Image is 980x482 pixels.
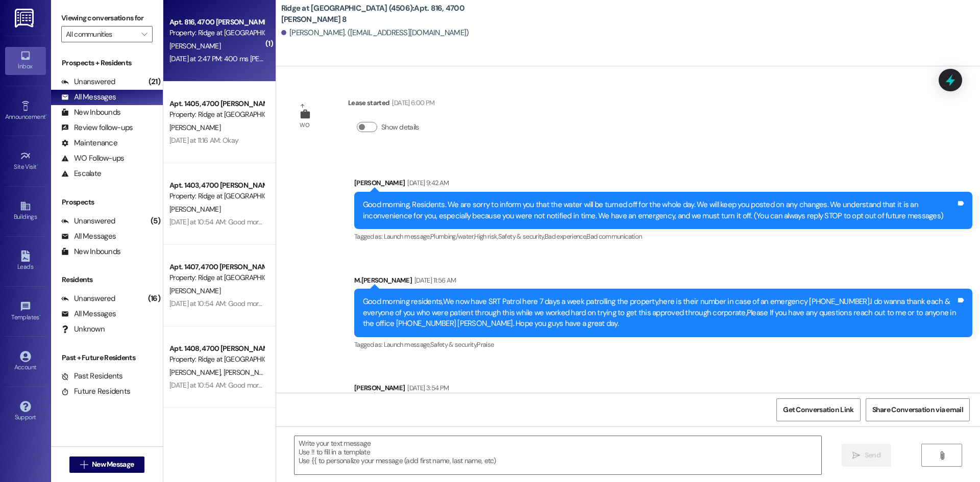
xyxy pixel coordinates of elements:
span: [PERSON_NAME] [223,368,274,377]
div: [PERSON_NAME]. ([EMAIL_ADDRESS][DOMAIN_NAME]) [281,28,469,38]
div: Unanswered [61,293,115,304]
div: Property: Ridge at [GEOGRAPHIC_DATA] (4506) [169,354,264,365]
div: New Inbounds [61,107,120,118]
div: [DATE] at 11:16 AM: Okay [169,136,238,145]
a: Buildings [5,197,46,225]
a: Site Visit • [5,147,46,175]
div: New Inbounds [61,246,120,257]
div: Property: Ridge at [GEOGRAPHIC_DATA] (4506) [169,272,264,283]
span: Safety & security , [430,340,477,349]
div: (16) [145,291,163,307]
div: Past Residents [61,371,123,382]
div: Lease started [348,97,434,112]
div: Apt. 816, 4700 [PERSON_NAME] 8 [169,17,264,28]
div: Property: Ridge at [GEOGRAPHIC_DATA] (4506) [169,28,264,38]
span: Get Conversation Link [783,404,853,415]
span: • [45,112,47,119]
input: All communities [66,26,136,42]
div: (5) [148,213,163,229]
div: [DATE] 6:00 PM [389,97,434,108]
div: [DATE] 9:42 AM [405,177,449,188]
span: Launch message , [384,340,430,349]
div: Unknown [61,324,105,335]
div: Good morning residents,We now have SRT Patrol here 7 days a week patrolling the property,here is ... [363,296,956,329]
div: [DATE] at 10:54 AM: Good morning ,sorry for the Inconvenience we will be shutting water off for 1... [169,299,473,308]
div: Apt. 1408, 4700 [PERSON_NAME] 14 [169,343,264,354]
div: All Messages [61,309,116,319]
button: Send [842,444,891,467]
span: • [37,162,38,169]
span: New Message [92,459,134,470]
div: Tagged as: [354,229,972,244]
div: Prospects + Residents [51,58,163,68]
div: Review follow-ups [61,122,133,133]
div: [DATE] 11:56 AM [412,275,456,286]
a: Leads [5,247,46,275]
span: Share Conversation via email [872,404,963,415]
span: [PERSON_NAME] [169,286,220,295]
span: Safety & security , [498,232,545,241]
div: Property: Ridge at [GEOGRAPHIC_DATA] (4506) [169,109,264,120]
a: Account [5,348,46,375]
span: Launch message , [384,232,430,241]
a: Support [5,398,46,425]
button: Share Conversation via email [866,398,970,421]
div: Property: Ridge at [GEOGRAPHIC_DATA] (4506) [169,191,264,201]
span: [PERSON_NAME] [169,368,224,377]
span: Bad communication [586,232,642,241]
i:  [852,451,860,460]
a: Inbox [5,47,46,74]
div: All Messages [61,231,116,242]
div: [DATE] at 2:47 PM: 400 ms [PERSON_NAME] an I saw that you put my stuff by my door. Do you need me... [169,54,551,63]
div: WO [300,120,309,131]
img: ResiDesk Logo [15,9,36,28]
div: [PERSON_NAME] [354,177,972,192]
span: High risk , [474,232,498,241]
div: Apt. 1407, 4700 [PERSON_NAME] 14 [169,262,264,272]
span: Plumbing/water , [430,232,474,241]
button: New Message [69,456,145,473]
div: Apt. 1403, 4700 [PERSON_NAME] 14 [169,180,264,191]
span: Bad experience , [545,232,586,241]
div: [DATE] 3:54 PM [405,383,449,393]
div: (21) [146,74,163,90]
div: Residents [51,274,163,285]
span: [PERSON_NAME] [169,123,220,132]
div: Prospects [51,197,163,208]
div: Maintenance [61,138,117,148]
div: [PERSON_NAME] [354,383,972,397]
a: Templates • [5,298,46,325]
div: [DATE] at 10:54 AM: Good morning ,sorry for the Inconvenience we will be shutting water off for 1... [169,217,473,226]
div: Apt. 1405, 4700 [PERSON_NAME] 14 [169,98,264,109]
div: Escalate [61,168,101,179]
span: Praise [477,340,494,349]
span: [PERSON_NAME] [169,205,220,214]
i:  [938,451,946,460]
b: Ridge at [GEOGRAPHIC_DATA] (4506): Apt. 816, 4700 [PERSON_NAME] 8 [281,3,485,25]
div: Future Residents [61,386,130,397]
div: Good morning, Residents. We are sorry to inform you that the water will be turned off for the who... [363,199,956,221]
span: Send [865,450,880,461]
label: Viewing conversations for [61,10,153,26]
div: [DATE] at 10:54 AM: Good morning ,sorry for the Inconvenience we will be shutting water off for 1... [169,380,473,390]
div: M.[PERSON_NAME] [354,275,972,289]
div: Tagged as: [354,337,972,352]
i:  [80,461,88,469]
div: Past + Future Residents [51,352,163,363]
div: Unanswered [61,77,115,87]
span: • [39,312,41,319]
div: All Messages [61,92,116,103]
span: [PERSON_NAME] [169,41,220,50]
div: WO Follow-ups [61,153,124,164]
div: Unanswered [61,216,115,226]
button: Get Conversation Link [776,398,860,421]
label: Show details [381,122,419,133]
i:  [141,30,147,38]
